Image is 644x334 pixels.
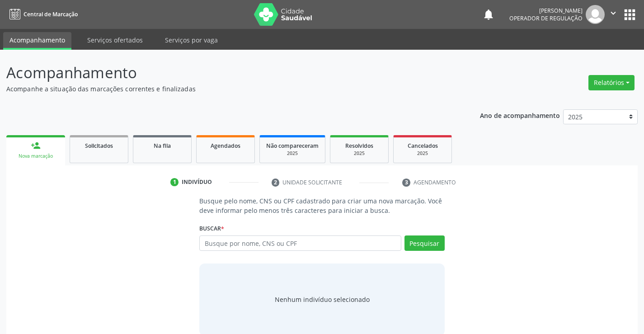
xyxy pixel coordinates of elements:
[404,235,445,251] button: Pesquisar
[24,10,78,18] span: Central de Marcação
[408,142,438,150] span: Cancelados
[81,32,149,48] a: Serviços ofertados
[6,61,448,84] p: Acompanhamento
[608,8,618,18] i: 
[31,141,41,151] div: person_add
[266,150,319,157] div: 2025
[588,75,635,90] button: Relatórios
[345,142,373,150] span: Resolvidos
[199,221,224,235] label: Buscar
[199,196,444,215] p: Busque pelo nome, CNS ou CPF cadastrado para criar uma nova marcação. Você deve informar pelo men...
[275,295,370,304] div: Nenhum indivíduo selecionado
[6,84,448,94] p: Acompanhe a situação das marcações correntes e finalizadas
[199,235,401,251] input: Busque por nome, CNS ou CPF
[154,142,171,150] span: Na fila
[480,109,560,121] p: Ano de acompanhamento
[605,5,622,24] button: 
[3,32,71,50] a: Acompanhamento
[586,5,605,24] img: img
[6,7,78,22] a: Central de Marcação
[13,153,59,160] div: Nova marcação
[482,8,495,21] button: notifications
[159,32,224,48] a: Serviços por vaga
[400,150,445,157] div: 2025
[182,178,212,186] div: Indivíduo
[509,14,583,22] span: Operador de regulação
[509,7,583,14] div: [PERSON_NAME]
[266,142,319,150] span: Não compareceram
[337,150,382,157] div: 2025
[622,7,638,23] button: apps
[170,178,179,186] div: 1
[85,142,113,150] span: Solicitados
[211,142,240,150] span: Agendados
